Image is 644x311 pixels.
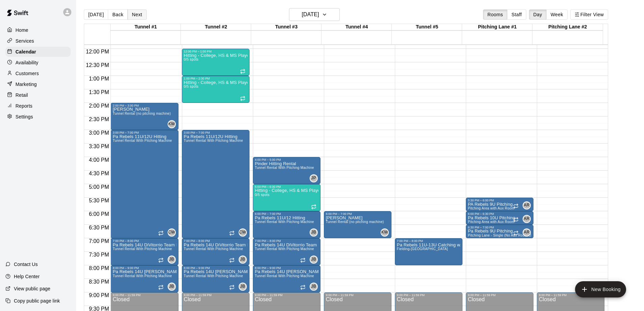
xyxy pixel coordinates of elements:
span: AR [524,202,529,209]
span: 1:00 PM [87,76,111,82]
div: 9:00 PM – 11:59 PM [255,293,318,297]
div: Cory Wine [239,228,247,237]
span: 0/5 spots filled [184,58,199,61]
span: 12:30 PM [84,62,111,68]
span: JB [169,256,174,263]
span: Pitching Area with Aux Room [468,206,514,210]
span: Tunnel Rental (no pitching machine) [113,112,171,115]
span: JB [311,229,316,236]
p: Customers [16,70,39,77]
a: Settings [5,112,71,122]
button: Rooms [483,9,507,20]
div: Marketing [5,79,71,89]
a: Calendar [5,47,71,57]
span: Tunnel Rental With Pitching Machine [184,274,243,278]
div: Services [5,36,71,46]
span: JB [311,283,316,290]
div: John Bellaver [239,283,247,291]
div: John Bellaver [239,256,247,264]
div: 8:00 PM – 9:00 PM: Pa Rebels 14U Bellaver Team Hitting [182,265,249,292]
button: Week [546,9,568,20]
div: John Bellaver [168,283,176,291]
div: 2:00 PM – 3:00 PM: Kevin Wood [111,103,178,130]
div: 9:00 PM – 11:59 PM [326,293,389,297]
span: 5:30 PM [87,198,111,203]
span: Tunnel Rental (no pitching machine) [326,220,384,224]
div: 8:00 PM – 9:00 PM [255,266,318,270]
div: 1:00 PM – 2:00 PM [184,77,247,80]
p: Services [16,38,34,44]
span: 7:30 PM [87,252,111,258]
span: 7:00 PM [87,238,111,244]
span: 4:00 PM [87,157,111,163]
span: John Bellaver [170,256,176,264]
div: 7:00 PM – 8:00 PM: Pa Rebels 14U DiVitorrio Team Hitting [182,238,249,265]
div: 5:30 PM – 6:00 PM [468,199,531,202]
div: 6:00 PM – 7:00 PM: Kevin Wood [324,211,391,238]
span: JB [240,283,245,290]
div: 4:00 PM – 5:00 PM [255,158,318,161]
span: Cory Wine [241,228,247,237]
div: John Bellaver [168,256,176,264]
button: add [575,281,626,297]
span: JB [311,256,316,263]
div: 9:00 PM – 11:59 PM [468,293,531,297]
div: 7:00 PM – 8:00 PM: Pa Rebels 14U DiVitorrio Team Hitting [111,238,178,265]
div: 2:00 PM – 3:00 PM [113,104,176,107]
a: Availability [5,58,71,68]
span: Recurring event [229,258,235,263]
span: Tunnel Rental With Pitching Machine [255,247,314,251]
p: Availability [16,59,39,66]
span: JB [240,256,245,263]
div: 5:00 PM – 6:00 PM [255,185,318,188]
span: 2:30 PM [87,116,111,122]
span: John Bellaver [312,228,318,237]
span: 5:00 PM [87,184,111,190]
div: 6:00 PM – 7:00 PM [255,212,318,216]
div: 8:00 PM – 9:00 PM: Pa Rebels 14U Bellaver Team Hitting [111,265,178,292]
button: Day [529,9,547,20]
span: Tunnel Rental With Pitching Machine [113,139,172,142]
div: 7:00 PM – 8:00 PM: Pa Rebels 11U-13U Catching w/ Reed [395,238,462,265]
span: Kevin Wood [383,228,389,237]
p: Marketing [16,81,37,88]
div: 4:00 PM – 5:00 PM: Pinder Hitting Rental [253,157,320,184]
span: Recurring event [513,217,519,222]
div: 3:00 PM – 7:00 PM [184,131,247,134]
p: Settings [16,113,33,120]
span: Recurring event [300,285,306,290]
div: Tunnel #5 [392,24,462,30]
div: John Bellaver [310,283,318,291]
span: Pitching Area with Aux Room [468,220,514,224]
span: Tunnel Rental With Pitching Machine [113,247,172,251]
span: 2:00 PM [87,103,111,109]
div: 7:00 PM – 8:00 PM [113,239,176,243]
div: 3:00 PM – 7:00 PM [113,131,176,134]
span: Pitching Lane - Single (No Aux Room Use) [468,234,536,237]
div: Reports [5,101,71,111]
span: 12:00 PM [84,49,111,54]
span: Tunnel Rental With Pitching Machine [184,247,243,251]
span: John Bellaver [241,256,247,264]
p: Reports [16,103,32,109]
p: Contact Us [14,261,38,268]
span: 0/5 spots filled [255,193,270,197]
p: Copy public page link [14,297,60,304]
span: Recurring event [158,258,164,263]
span: 8:00 PM [87,265,111,271]
p: Home [16,27,28,34]
a: Customers [5,68,71,79]
span: CW [168,229,175,236]
span: AR [524,216,529,222]
div: 6:00 PM – 7:00 PM [326,212,389,216]
div: Pitching Lane #1 [462,24,532,30]
span: CW [239,229,246,236]
div: 7:00 PM – 8:00 PM [397,239,460,243]
span: 1:30 PM [87,89,111,95]
button: Back [108,9,128,20]
span: John Bellaver [241,283,247,291]
span: Recurring event [229,230,235,236]
div: 6:00 PM – 7:00 PM: Pa Rebels 11U/12 Hitting [253,211,320,238]
div: 12:00 PM – 1:00 PM: Hitting - College, HS & MS Players [182,49,249,76]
